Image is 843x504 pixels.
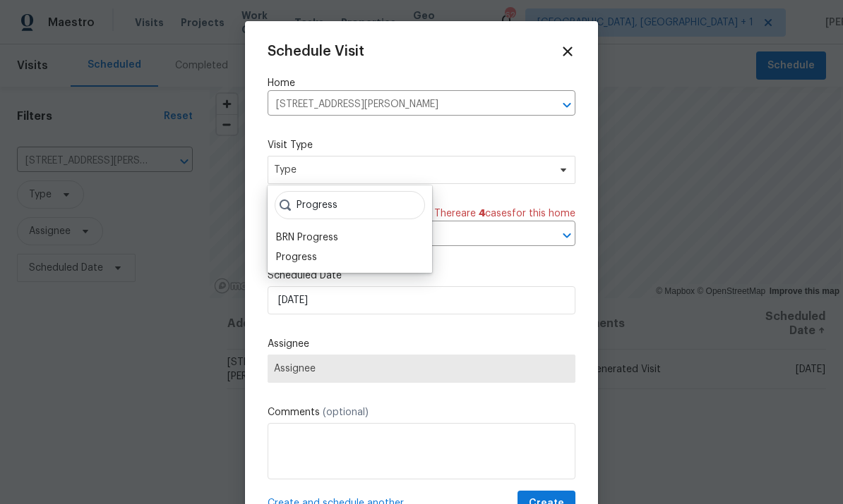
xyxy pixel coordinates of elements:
button: Open [557,226,577,245]
input: M/D/YYYY [268,286,575,314]
label: Assignee [268,337,575,351]
div: Progress [276,250,317,264]
span: Close [560,44,575,59]
span: Schedule Visit [268,44,364,59]
button: Open [557,95,577,115]
label: Scheduled Date [268,269,575,283]
span: Assignee [274,363,569,374]
label: Home [268,76,575,90]
label: Comments [268,405,575,419]
input: Enter in an address [268,94,536,116]
span: There are case s for this home [434,207,575,221]
span: 4 [479,209,485,219]
span: (optional) [323,407,369,417]
span: Type [274,163,549,177]
label: Visit Type [268,138,575,152]
div: BRN Progress [276,231,338,245]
